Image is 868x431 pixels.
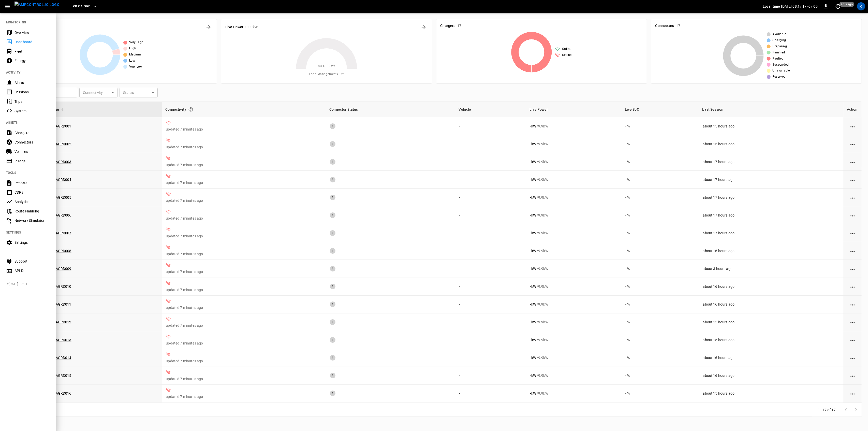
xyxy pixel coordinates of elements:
[14,268,50,273] div: API Doc
[14,58,50,63] div: Energy
[14,99,50,104] div: Trips
[14,39,50,45] div: Dashboard
[14,149,50,154] div: Vehicles
[840,2,855,7] span: 20 s ago
[14,180,50,185] div: Reports
[14,159,50,164] div: IdTags
[781,4,818,9] p: [DATE] 08:17:17 -07:00
[14,130,50,135] div: Chargers
[834,2,842,10] button: set refresh interval
[14,2,60,8] img: ampcontrol.io logo
[7,282,52,287] span: v [DATE] 17:31
[14,199,50,204] div: Analytics
[14,30,50,35] div: Overview
[763,4,780,9] p: Local time
[14,80,50,85] div: Alerts
[14,90,50,95] div: Sessions
[73,4,90,9] span: RB.CA.GRD
[14,240,50,245] div: Settings
[14,218,50,223] div: Network Simulator
[14,259,50,264] div: Support
[14,209,50,214] div: Route Planning
[14,140,50,145] div: Connectors
[857,2,865,10] div: profile-icon
[14,108,50,113] div: System
[14,49,50,54] div: Fleet
[14,190,50,195] div: CDRs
